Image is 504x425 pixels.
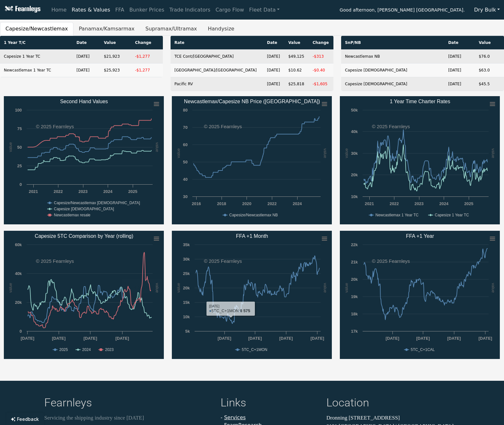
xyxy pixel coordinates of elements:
[171,63,263,77] td: [GEOGRAPHIC_DATA]/[GEOGRAPHIC_DATA]
[263,63,285,77] td: [DATE]
[183,257,190,262] text: 30k
[221,396,319,411] h4: Links
[17,163,22,168] text: 25
[309,36,333,50] th: Change
[100,63,131,77] td: $25,923
[351,242,358,247] text: 22k
[491,283,496,293] text: value
[127,4,167,16] a: Bunker Prices
[386,336,399,341] text: [DATE]
[284,63,309,77] td: $10.62
[311,336,324,341] text: [DATE]
[444,36,475,50] th: Date
[351,108,358,113] text: 50k
[52,336,65,341] text: [DATE]
[54,201,140,205] text: Capesize/Newcastlemax [DEMOGRAPHIC_DATA]
[17,126,22,131] text: 75
[36,124,74,129] text: © 2025 Fearnleys
[183,160,188,164] text: 50
[131,63,163,77] td: -$1,277
[204,124,242,129] text: © 2025 Fearnleys
[344,283,349,293] text: value
[171,36,263,50] th: Rate
[183,300,190,305] text: 15k
[183,242,190,247] text: 35k
[340,96,500,224] svg: 1 Year Time Charter Rates
[447,336,461,341] text: [DATE]
[105,347,114,352] text: 2023
[444,63,475,77] td: [DATE]
[475,50,504,63] td: $76.0
[221,414,319,421] li: -
[73,50,100,63] td: [DATE]
[247,4,282,16] a: Fleet Data
[470,4,504,16] button: Dry Bulk
[183,177,188,182] text: 40
[8,283,13,293] text: value
[279,336,293,341] text: [DATE]
[15,271,22,276] text: 40k
[267,201,276,206] text: 2022
[323,148,328,158] text: value
[15,108,22,113] text: 100
[20,329,22,334] text: 0
[35,233,133,239] text: Capesize 5TC Comparison by Year (rolling)
[340,231,500,359] svg: FFA +1 Year
[263,50,285,63] td: [DATE]
[309,50,333,63] td: -$313
[284,50,309,63] td: $49,125
[49,4,69,16] a: Home
[4,96,164,224] svg: Second Hand Values
[183,142,188,147] text: 60
[372,258,410,264] text: © 2025 Fearnleys
[44,396,213,411] h4: Fearnleys
[59,347,68,352] text: 2025
[309,63,333,77] td: -$0.40
[54,213,90,217] text: Newcastlemax resale
[155,283,160,293] text: value
[293,201,302,206] text: 2024
[103,189,113,194] text: 2024
[351,151,358,156] text: 30k
[17,145,22,150] text: 50
[113,4,127,16] a: FFA
[341,63,444,77] td: Capesize [DEMOGRAPHIC_DATA]
[323,283,328,293] text: value
[176,148,181,158] text: value
[115,336,129,341] text: [DATE]
[406,233,434,239] text: FFA +1 Year
[390,201,399,206] text: 2022
[192,201,201,206] text: 2016
[8,142,13,152] text: value
[344,148,349,158] text: value
[82,347,91,352] text: 2024
[415,201,424,206] text: 2023
[140,22,202,36] button: Supramax/Ultramax
[15,242,22,247] text: 60k
[60,99,108,104] text: Second Hand Values
[44,414,213,422] p: Servicing the shipping industry since [DATE]
[375,213,419,217] text: Newcastlemax 1 Year TC
[365,201,374,206] text: 2021
[204,258,242,264] text: © 2025 Fearnleys
[341,36,444,50] th: SnP/NB
[79,189,88,194] text: 2023
[326,414,460,422] p: Dronning [STREET_ADDRESS]
[372,124,410,129] text: © 2025 Fearnleys
[411,347,435,352] text: 5TC_C+1CAL
[202,22,240,36] button: Handysize
[131,50,163,63] td: -$1,277
[100,50,131,63] td: $21,923
[20,182,22,187] text: 0
[351,194,358,199] text: 10k
[131,36,163,50] th: Change
[435,213,469,217] text: Capesize 1 Year TC
[213,4,247,16] a: Cargo Flow
[229,213,278,217] text: Capesize/Newcastlemax NB
[351,260,358,264] text: 21k
[183,271,190,276] text: 25k
[444,77,475,91] td: [DATE]
[341,77,444,91] td: Capesize [DEMOGRAPHIC_DATA]
[351,172,358,177] text: 20k
[54,189,63,194] text: 2022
